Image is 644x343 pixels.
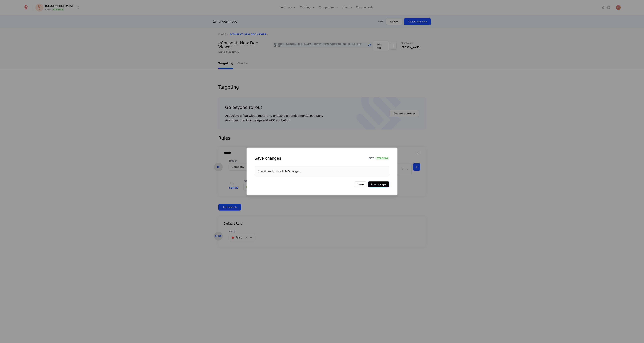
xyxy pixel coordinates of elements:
[375,157,389,160] span: Staging
[369,157,374,160] span: FATE
[257,169,387,173] div: Conditions for rule changed.
[255,156,281,161] div: Save changes
[354,181,366,187] button: Close
[282,169,289,173] span: Rule 1
[368,181,389,187] button: Save changes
